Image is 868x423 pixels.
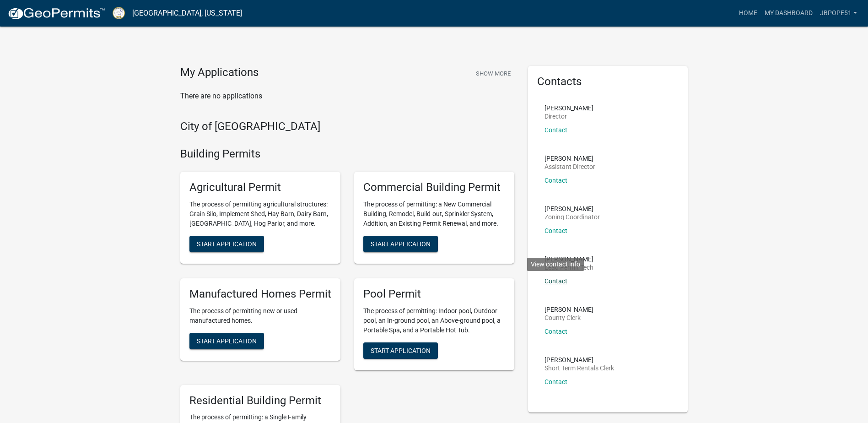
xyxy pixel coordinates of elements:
[545,365,614,371] p: Short Term Rentals Clerk
[816,5,861,22] a: jbpope51
[545,227,567,234] a: Contact
[363,181,505,194] h5: Commercial Building Permit
[132,5,242,21] a: [GEOGRAPHIC_DATA], [US_STATE]
[189,181,331,194] h5: Agricultural Permit
[189,236,264,252] button: Start Application
[371,240,431,247] span: Start Application
[545,155,595,162] p: [PERSON_NAME]
[371,347,431,354] span: Start Application
[545,277,567,285] a: Contact
[180,120,514,133] h4: City of [GEOGRAPHIC_DATA]
[363,236,438,252] button: Start Application
[545,206,600,212] p: [PERSON_NAME]
[363,342,438,359] button: Start Application
[189,333,264,349] button: Start Application
[545,357,614,363] p: [PERSON_NAME]
[363,287,505,301] h5: Pool Permit
[197,240,257,247] span: Start Application
[545,214,600,220] p: Zoning Coordinator
[545,256,593,262] p: [PERSON_NAME]
[545,126,567,134] a: Contact
[189,200,331,228] p: The process of permitting agricultural structures: Grain Silo, Implement Shed, Hay Barn, Dairy Ba...
[537,75,679,88] h5: Contacts
[189,394,331,407] h5: Residential Building Permit
[472,66,514,81] button: Show More
[363,306,505,335] p: The process of permitting: Indoor pool, Outdoor pool, an In-ground pool, an Above-ground pool, a ...
[545,328,567,335] a: Contact
[735,5,761,22] a: Home
[180,147,514,161] h4: Building Permits
[761,5,816,22] a: My Dashboard
[189,306,331,325] p: The process of permitting new or used manufactured homes.
[545,163,595,170] p: Assistant Director
[197,337,257,344] span: Start Application
[545,105,593,111] p: [PERSON_NAME]
[113,7,125,19] img: Putnam County, Georgia
[363,200,505,228] p: The process of permitting: a New Commercial Building, Remodel, Build-out, Sprinkler System, Addit...
[545,113,593,119] p: Director
[545,177,567,184] a: Contact
[180,91,514,102] p: There are no applications
[180,66,259,80] h4: My Applications
[545,306,593,313] p: [PERSON_NAME]
[189,287,331,301] h5: Manufactured Homes Permit
[545,378,567,385] a: Contact
[545,315,593,321] p: County Clerk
